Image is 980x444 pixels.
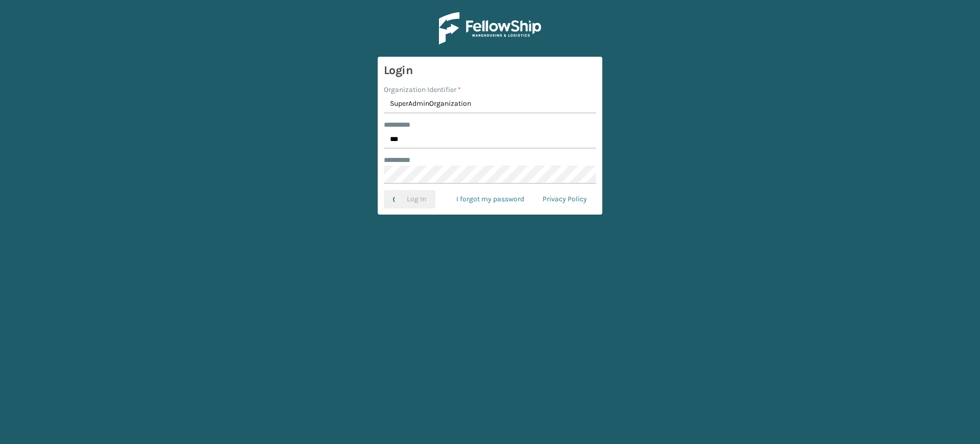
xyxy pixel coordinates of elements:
label: Organization Identifier [384,84,461,95]
button: Log In [384,190,435,208]
img: Logo [439,12,541,44]
a: I forgot my password [447,190,533,208]
h3: Login [384,63,596,78]
a: Privacy Policy [533,190,596,208]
